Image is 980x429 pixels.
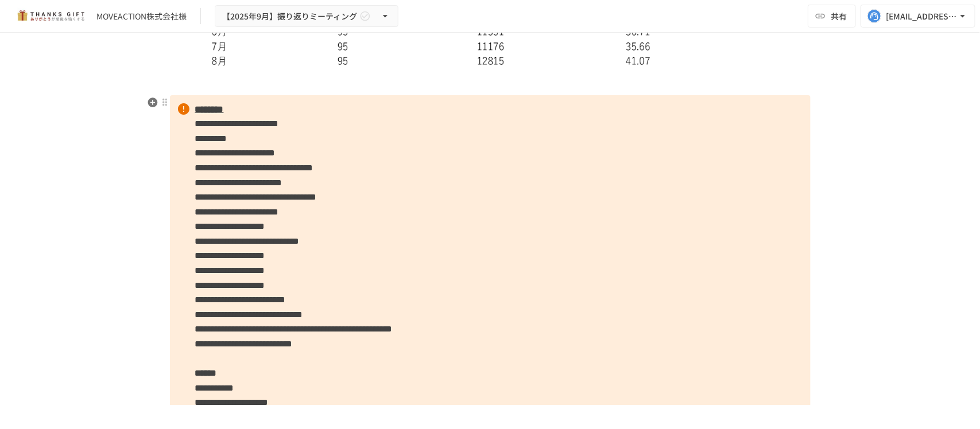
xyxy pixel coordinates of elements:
[861,5,975,28] button: [EMAIL_ADDRESS][DOMAIN_NAME]
[886,9,957,24] div: [EMAIL_ADDRESS][DOMAIN_NAME]
[831,10,847,22] span: 共有
[222,9,357,24] span: 【2025年9月】振り返りミーティング
[808,5,856,28] button: 共有
[96,10,187,22] div: MOVEACTION株式会社様
[14,7,87,25] img: mMP1OxWUAhQbsRWCurg7vIHe5HqDpP7qZo7fRoNLXQh
[215,5,398,28] button: 【2025年9月】振り返りミーティング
